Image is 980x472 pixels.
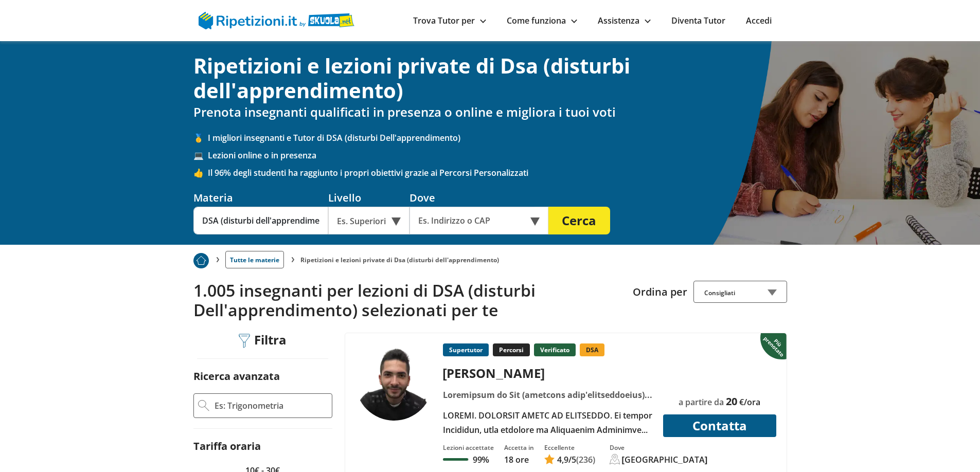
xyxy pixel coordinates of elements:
a: Assistenza [598,15,651,26]
span: 🥇 [193,132,208,143]
div: Filtra [235,333,291,349]
div: [GEOGRAPHIC_DATA] [622,454,708,465]
label: Tariffa oraria [193,439,261,453]
h1: Ripetizioni e lezioni private di Dsa (disturbi dell'apprendimento) [193,53,787,103]
span: 4,9 [557,454,568,465]
div: [PERSON_NAME] [439,365,656,382]
div: Materia [193,191,328,205]
nav: breadcrumb d-none d-tablet-block [193,245,787,268]
h2: 1.005 insegnanti per lezioni di DSA (disturbi Dell'apprendimento) selezionati per te [193,281,625,320]
div: Lezioni accettate [443,443,494,452]
span: a partire da [679,396,724,408]
a: Trova Tutor per [413,15,486,26]
span: (236) [576,454,595,465]
a: Tutte le materie [225,251,284,268]
a: Accedi [746,15,772,26]
a: Diventa Tutor [671,15,725,26]
div: Consigliati [693,281,787,303]
input: Es. Matematica [193,207,328,234]
span: 💻 [193,150,208,161]
span: Lezioni online o in presenza [208,150,787,161]
button: Contatta [663,414,776,437]
div: Es. Superiori [328,207,409,234]
img: Piu prenotato [193,253,209,268]
span: Il 96% degli studenti ha raggiunto i propri obiettivi grazie ai Percorsi Personalizzati [208,167,787,178]
span: €/ora [739,396,760,408]
div: Dove [409,191,548,205]
img: tutor a Roma - Salvatore [355,343,433,421]
div: Livello [328,191,409,205]
img: Ricerca Avanzata [198,400,209,411]
img: Filtra filtri mobile [239,334,250,348]
h2: Prenota insegnanti qualificati in presenza o online e migliora i tuoi voti [193,105,787,120]
p: Percorsi [493,343,530,356]
span: I migliori insegnanti e Tutor di DSA (disturbi Dell'apprendimento) [208,132,787,143]
p: 18 ore [504,454,534,465]
div: LOREMI. DOLORSIT AMETC AD ELITSEDDO. Ei tempor Incididun, utla etdolore ma Aliquaenim Adminimve q... [439,408,656,437]
input: Es. Indirizzo o CAP [409,207,534,234]
span: 20 [726,394,737,408]
p: 99% [473,454,489,465]
a: logo Skuola.net | Ripetizioni.it [199,14,354,25]
label: Ordina per [633,285,687,299]
a: Come funziona [507,15,577,26]
li: Ripetizioni e lezioni private di Dsa (disturbi dell'apprendimento) [300,256,499,264]
button: Cerca [548,207,610,234]
img: Piu prenotato [760,332,789,360]
span: /5 [557,454,576,465]
p: DSA [580,343,604,356]
div: Accetta in [504,443,534,452]
div: Loremipsum do Sit (ametcons adip'elitseddoeius), Tempo incidid, Utlab etdol magnaal, Enima mini, ... [439,388,656,402]
img: logo Skuola.net | Ripetizioni.it [199,12,354,29]
div: Dove [610,443,708,452]
span: 👍 [193,167,208,178]
input: Es: Trigonometria [213,398,328,413]
p: Supertutor [443,343,489,356]
a: 4,9/5(236) [544,454,595,465]
div: Eccellente [544,443,595,452]
p: Verificato [534,343,576,356]
label: Ricerca avanzata [193,369,280,383]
